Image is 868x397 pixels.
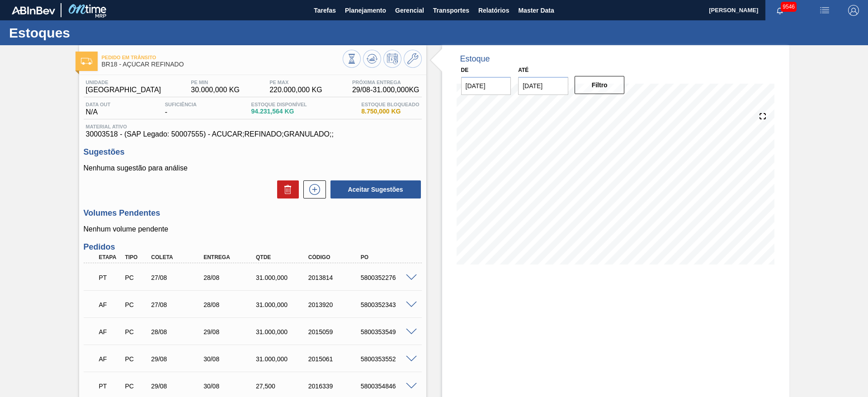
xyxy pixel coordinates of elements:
p: AF [99,355,122,363]
div: 2016339 [306,383,365,390]
p: PT [99,383,122,390]
label: De [461,67,469,73]
div: Qtde [254,254,312,260]
img: userActions [819,5,830,16]
div: 30/08/2025 [201,383,260,390]
div: 27/08/2025 [149,301,208,308]
div: Pedido de Compra [123,274,150,281]
span: Pedido em Trânsito [102,55,343,60]
div: 28/08/2025 [149,328,208,336]
div: 5800352276 [359,274,417,281]
div: 5800353549 [359,328,417,336]
div: - [163,102,199,116]
span: Unidade [86,80,161,85]
p: PT [99,274,122,281]
span: [GEOGRAPHIC_DATA] [86,86,161,94]
input: dd/mm/yyyy [518,77,568,95]
div: 30/08/2025 [201,355,260,363]
h3: Pedidos [84,242,422,252]
div: Estoque [460,54,490,64]
div: Pedido de Compra [123,301,150,308]
span: Planejamento [345,5,386,16]
div: 5800353552 [359,355,417,363]
span: Estoque Disponível [251,102,307,107]
span: 220.000,000 KG [269,86,322,94]
button: Visão Geral dos Estoques [343,50,361,68]
div: 5800352343 [359,301,417,308]
h3: Volumes Pendentes [84,208,422,218]
div: 2015059 [306,328,365,336]
h1: Estoques [9,28,170,38]
div: Pedido de Compra [123,383,150,390]
div: 27/08/2025 [149,274,208,281]
div: Aceitar Sugestões [326,180,422,199]
div: 29/08/2025 [201,328,260,336]
div: 2013814 [306,274,365,281]
button: Programar Estoque [383,50,401,68]
p: Nenhuma sugestão para análise [84,164,422,172]
div: Pedido de Compra [123,355,150,363]
div: N/A [84,102,113,116]
span: Transportes [433,5,469,16]
div: Nova sugestão [299,180,326,198]
span: PE MIN [191,80,240,85]
span: Estoque Bloqueado [361,102,419,107]
div: Etapa [97,254,124,260]
button: Aceitar Sugestões [330,180,421,198]
button: Notificações [765,4,794,17]
img: TNhmsLtSVTkK8tSr43FrP2fwEKptu5GPRR3wAAAABJRU5ErkJggg== [12,6,55,14]
div: 31.000,000 [254,301,312,308]
button: Ir ao Master Data / Geral [404,50,422,68]
div: Aguardando Faturamento [97,349,124,369]
span: Tarefas [314,5,336,16]
span: Suficiência [165,102,197,107]
span: Gerencial [395,5,424,16]
span: Relatórios [478,5,509,16]
div: Coleta [149,254,208,260]
span: 30.000,000 KG [191,86,240,94]
label: Até [518,67,528,73]
span: PE MAX [269,80,322,85]
span: 9546 [781,2,797,12]
span: 30003518 - (SAP Legado: 50007555) - ACUCAR;REFINADO;GRANULADO;; [86,130,420,138]
div: 5800354846 [359,383,417,390]
img: Ícone [81,58,92,65]
div: Entrega [201,254,260,260]
div: 31.000,000 [254,274,312,281]
img: Logout [848,5,859,16]
span: Data out [86,102,111,107]
span: Próxima Entrega [352,80,420,85]
div: 2013920 [306,301,365,308]
div: Excluir Sugestões [273,180,299,198]
span: 94.231,564 KG [251,108,307,115]
div: 2015061 [306,355,365,363]
div: 29/08/2025 [149,355,208,363]
p: AF [99,328,122,336]
div: 27,500 [254,383,312,390]
div: Código [306,254,365,260]
div: Aguardando Faturamento [97,295,124,315]
div: Pedido em Trânsito [97,376,124,396]
span: Material ativo [86,124,420,129]
div: 31.000,000 [254,355,312,363]
div: Pedido de Compra [123,328,150,336]
div: Tipo [123,254,150,260]
span: 8.750,000 KG [361,108,419,115]
span: BR18 - AÇÚCAR REFINADO [102,61,343,68]
div: PO [359,254,417,260]
div: 28/08/2025 [201,301,260,308]
div: Aguardando Faturamento [97,322,124,342]
span: Master Data [518,5,554,16]
div: 31.000,000 [254,328,312,336]
button: Atualizar Gráfico [363,50,381,68]
p: Nenhum volume pendente [84,225,422,233]
div: 28/08/2025 [201,274,260,281]
input: dd/mm/yyyy [461,77,511,95]
div: 29/08/2025 [149,383,208,390]
button: Filtro [575,76,625,94]
p: AF [99,301,122,308]
span: 29/08 - 31.000,000 KG [352,86,420,94]
div: Pedido em Trânsito [97,268,124,288]
h3: Sugestões [84,147,422,157]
